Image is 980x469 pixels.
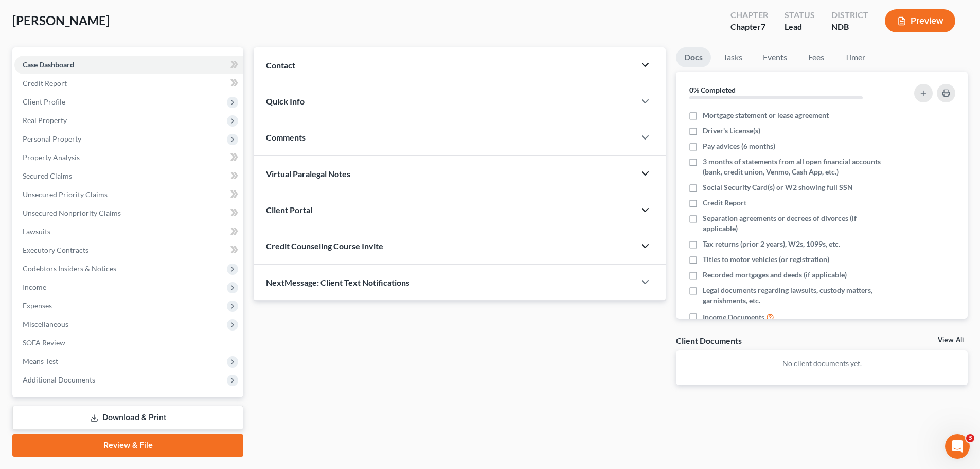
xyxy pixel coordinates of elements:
[23,79,67,88] span: Credit Report
[703,126,760,136] span: Driver's License(s)
[23,97,65,106] span: Client Profile
[14,148,243,167] a: Property Analysis
[689,85,736,94] strong: 0% Completed
[12,406,243,430] a: Download & Print
[831,9,868,21] div: District
[12,434,243,457] a: Review & File
[730,21,768,33] div: Chapter
[938,337,964,344] a: View All
[266,205,312,215] span: Client Portal
[23,283,46,291] span: Income
[703,182,853,193] span: Social Security Card(s) or W2 showing full SSN
[23,338,65,347] span: SOFA Review
[14,222,243,241] a: Lawsuits
[966,434,974,442] span: 3
[14,204,243,222] a: Unsecured Nonpriority Claims
[23,209,121,217] span: Unsecured Nonpriority Claims
[266,169,350,179] span: Virtual Paralegal Notes
[23,227,50,236] span: Lawsuits
[14,74,243,93] a: Credit Report
[715,47,751,67] a: Tasks
[703,312,764,322] span: Income Documents
[23,134,81,143] span: Personal Property
[885,9,955,32] button: Preview
[14,56,243,74] a: Case Dashboard
[755,47,795,67] a: Events
[785,9,815,21] div: Status
[703,213,886,234] span: Separation agreements or decrees of divorces (if applicable)
[676,335,742,346] div: Client Documents
[945,434,970,459] iframe: Intercom live chat
[23,116,67,125] span: Real Property
[730,9,768,21] div: Chapter
[266,60,295,70] span: Contact
[703,110,829,120] span: Mortgage statement or lease agreement
[703,239,840,249] span: Tax returns (prior 2 years), W2s, 1099s, etc.
[12,13,110,28] span: [PERSON_NAME]
[785,21,815,33] div: Lead
[266,96,305,106] span: Quick Info
[14,334,243,352] a: SOFA Review
[266,132,306,142] span: Comments
[14,241,243,259] a: Executory Contracts
[799,47,832,67] a: Fees
[23,60,74,69] span: Case Dashboard
[266,277,409,287] span: NextMessage: Client Text Notifications
[23,320,68,328] span: Miscellaneous
[14,185,243,204] a: Unsecured Priority Claims
[703,198,746,208] span: Credit Report
[703,141,775,151] span: Pay advices (6 months)
[831,21,868,33] div: NDB
[23,357,58,366] span: Means Test
[761,22,765,31] span: 7
[703,254,829,265] span: Titles to motor vehicles (or registration)
[703,285,886,306] span: Legal documents regarding lawsuits, custody matters, garnishments, etc.
[23,246,88,254] span: Executory Contracts
[23,153,80,162] span: Property Analysis
[23,301,52,310] span: Expenses
[703,270,847,280] span: Recorded mortgages and deeds (if applicable)
[684,358,959,369] p: No client documents yet.
[23,264,116,273] span: Codebtors Insiders & Notices
[836,47,874,67] a: Timer
[703,157,886,177] span: 3 months of statements from all open financial accounts (bank, credit union, Venmo, Cash App, etc.)
[23,190,108,199] span: Unsecured Priority Claims
[266,241,383,251] span: Credit Counseling Course Invite
[14,167,243,185] a: Secured Claims
[23,171,72,180] span: Secured Claims
[676,47,711,67] a: Docs
[23,375,95,384] span: Additional Documents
